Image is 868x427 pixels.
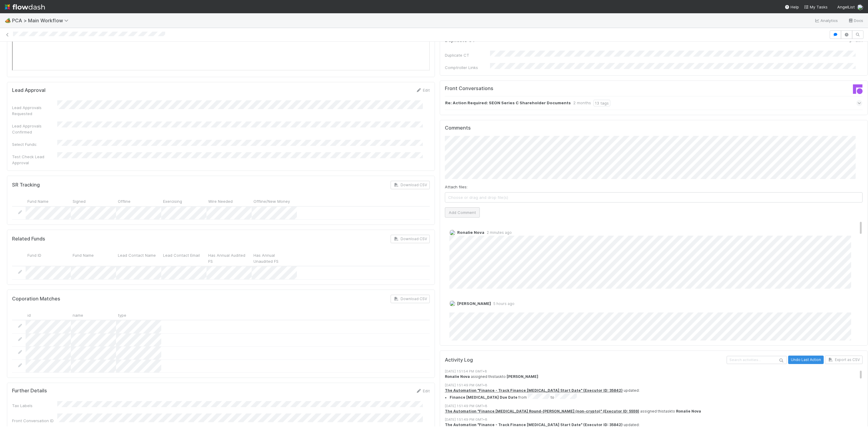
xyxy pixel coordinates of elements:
[848,17,863,24] a: Docs
[445,52,490,58] div: Duplicate CT
[252,250,297,266] div: Has Annual Unaudited FS
[26,250,71,266] div: Fund ID
[676,409,701,413] strong: Ronalie Nova
[449,300,455,306] img: avatar_d7f67417-030a-43ce-a3ce-a315a3ccfd08.png
[837,5,855,9] span: AngelList
[391,181,430,189] button: Download CSV
[12,403,57,409] div: Tax Labels
[445,388,623,393] a: The Automation "Finance - Track Finance [MEDICAL_DATA] Start Date" (Executor ID: 35842)
[416,88,430,93] a: Edit
[12,123,57,135] div: Lead Approvals Confirmed
[26,310,71,320] div: id
[116,310,161,320] div: type
[788,356,824,364] button: Undo Last Action
[161,196,206,206] div: Exercising
[857,4,863,10] img: avatar_d7f67417-030a-43ce-a3ce-a315a3ccfd08.png
[71,196,116,206] div: Signed
[848,38,863,43] a: Edit
[416,388,430,393] a: Edit
[12,296,60,302] h5: Coporation Matches
[445,193,862,202] span: Choose or drag and drop file(s)
[26,196,71,206] div: Fund Name
[445,409,639,413] a: The Automation "Finance [MEDICAL_DATA] Round-[PERSON_NAME] (non-crypto)" (Executor ID: 5559)
[206,196,252,206] div: Wire Needed
[161,250,206,266] div: Lead Contact Email
[804,4,828,10] a: My Tasks
[593,100,610,106] div: 13 tags
[5,2,45,12] img: logo-inverted-e16ddd16eac7371096b0.svg
[484,230,512,235] span: 2 minutes ago
[450,395,517,400] strong: Finance [MEDICAL_DATA] Due Date
[457,301,491,306] span: [PERSON_NAME]
[814,17,838,24] a: Analytics
[12,182,40,188] h5: SR Tracking
[71,310,116,320] div: name
[445,374,470,379] strong: Ronalie Nova
[507,374,538,379] strong: [PERSON_NAME]
[825,356,863,364] button: Export as CSV
[5,18,11,23] span: 🏕️
[252,196,297,206] div: Offline/New Money
[445,184,467,190] label: Attach files:
[12,105,57,117] div: Lead Approvals Requested
[12,418,57,424] div: Front Conversation ID
[12,141,57,147] div: Select Funds:
[12,87,46,93] h5: Lead Approval
[116,250,161,266] div: Lead Contact Name
[804,5,828,9] span: My Tasks
[116,196,161,206] div: Offline
[573,100,591,106] div: 2 months
[491,301,514,306] span: 5 hours ago
[445,86,649,92] h5: Front Conversations
[445,125,863,131] h5: Comments
[445,422,623,427] a: The Automation "Finance - Track Finance [MEDICAL_DATA] Start Date" (Executor ID: 35842)
[391,235,430,243] button: Download CSV
[445,100,571,106] strong: Re: Action Required: SEON Series C Shareholder Documents
[391,295,430,303] button: Download CSV
[445,357,725,363] h5: Activity Log
[71,250,116,266] div: Fund Name
[445,64,490,71] div: Comptroller Links
[445,207,480,218] button: Add Comment
[12,236,45,242] h5: Related Funds
[206,250,252,266] div: Has Annual Audited FS
[12,17,71,24] span: PCA > Main Workflow
[785,4,799,10] div: Help
[727,356,787,364] input: Search activities...
[12,388,47,394] h5: Further Details
[457,230,484,235] span: Ronalie Nova
[853,84,863,94] img: front-logo-b4b721b83371efbadf0a.svg
[449,230,455,236] img: avatar_0d9988fd-9a15-4cc7-ad96-88feab9e0fa9.png
[12,154,57,166] div: Test Check Lead Approval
